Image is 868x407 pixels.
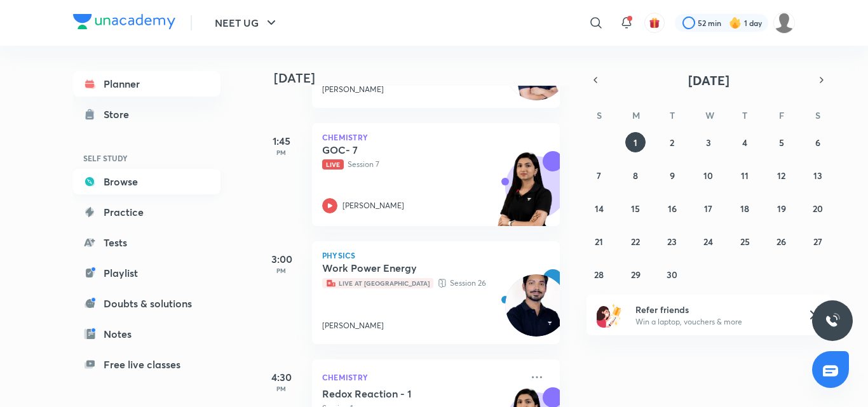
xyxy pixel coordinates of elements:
img: referral [597,302,622,328]
abbr: September 15, 2025 [631,203,640,215]
h6: SELF STUDY [73,147,220,169]
abbr: September 25, 2025 [740,236,750,248]
img: Company Logo [73,14,175,29]
span: [DATE] [688,72,729,89]
p: Win a laptop, vouchers & more [635,316,792,328]
abbr: September 10, 2025 [703,170,713,182]
abbr: September 19, 2025 [777,203,786,215]
span: Live at [GEOGRAPHIC_DATA] [322,278,433,288]
a: Tests [73,230,220,255]
button: September 16, 2025 [662,198,682,218]
div: Store [104,107,137,122]
button: NEET UG [207,10,287,36]
button: September 10, 2025 [698,165,719,185]
button: September 5, 2025 [771,132,792,152]
img: streak [729,17,742,29]
p: Physics [322,251,550,259]
button: September 25, 2025 [735,231,755,251]
img: unacademy [490,151,560,239]
button: September 12, 2025 [771,165,792,185]
h5: 1:45 [256,133,307,149]
button: September 19, 2025 [771,198,792,218]
abbr: Wednesday [705,109,714,121]
h5: Redox Reaction - 1 [322,387,480,400]
abbr: September 23, 2025 [667,236,677,248]
button: September 13, 2025 [808,165,828,185]
abbr: September 6, 2025 [815,137,820,149]
p: Chemistry [322,133,550,141]
button: September 1, 2025 [625,132,646,152]
abbr: September 4, 2025 [742,137,747,149]
button: avatar [644,13,665,33]
button: September 26, 2025 [771,231,792,251]
button: September 9, 2025 [662,165,682,185]
button: September 20, 2025 [808,198,828,218]
button: September 29, 2025 [625,264,646,284]
abbr: September 26, 2025 [776,236,786,248]
abbr: Saturday [815,109,820,121]
button: September 22, 2025 [625,231,646,251]
abbr: Sunday [597,109,602,121]
abbr: September 12, 2025 [777,170,785,182]
a: Company Logo [73,14,175,32]
button: September 11, 2025 [735,165,755,185]
abbr: September 27, 2025 [813,236,822,248]
abbr: September 30, 2025 [667,269,677,281]
p: [PERSON_NAME] [322,84,384,95]
abbr: September 29, 2025 [631,269,641,281]
h5: 3:00 [256,251,307,267]
button: September 3, 2025 [698,132,719,152]
button: September 18, 2025 [735,198,755,218]
abbr: September 22, 2025 [631,236,640,248]
abbr: September 18, 2025 [740,203,749,215]
abbr: September 1, 2025 [634,137,637,149]
img: ttu [825,313,840,328]
a: Free live classes [73,352,220,377]
button: September 7, 2025 [589,165,609,185]
p: Session 26 [322,277,522,290]
a: Doubts & solutions [73,291,220,316]
a: Playlist [73,260,220,286]
abbr: September 17, 2025 [704,203,712,215]
abbr: September 14, 2025 [595,203,604,215]
button: September 24, 2025 [698,231,719,251]
abbr: Monday [632,109,640,121]
p: Session 7 [322,159,522,170]
abbr: Tuesday [670,109,675,121]
abbr: September 20, 2025 [813,203,823,215]
abbr: September 9, 2025 [670,170,675,182]
button: September 6, 2025 [808,132,828,152]
abbr: September 5, 2025 [779,137,784,149]
button: September 2, 2025 [662,132,682,152]
p: [PERSON_NAME] [322,320,384,331]
a: Practice [73,199,220,225]
p: [PERSON_NAME] [342,200,404,211]
button: September 21, 2025 [589,231,609,251]
abbr: September 8, 2025 [633,170,638,182]
button: September 27, 2025 [808,231,828,251]
a: Store [73,102,220,127]
h5: 4:30 [256,370,307,385]
h4: [DATE] [274,70,573,86]
h6: Refer friends [635,303,792,316]
h5: GOC- 7 [322,143,480,156]
span: Live [322,159,344,170]
p: PM [256,267,307,274]
p: PM [256,149,307,156]
h5: Work Power Energy [322,262,480,274]
abbr: September 11, 2025 [741,170,749,182]
p: PM [256,385,307,392]
button: [DATE] [604,71,813,89]
a: Browse [73,169,220,194]
a: Planner [73,71,220,97]
button: September 15, 2025 [625,198,646,218]
abbr: September 16, 2025 [668,203,677,215]
p: Chemistry [322,370,522,385]
abbr: Friday [779,109,784,121]
button: September 8, 2025 [625,165,646,185]
abbr: September 3, 2025 [706,137,711,149]
button: September 23, 2025 [662,231,682,251]
abbr: September 28, 2025 [594,269,604,281]
button: September 14, 2025 [589,198,609,218]
abbr: September 13, 2025 [813,170,822,182]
